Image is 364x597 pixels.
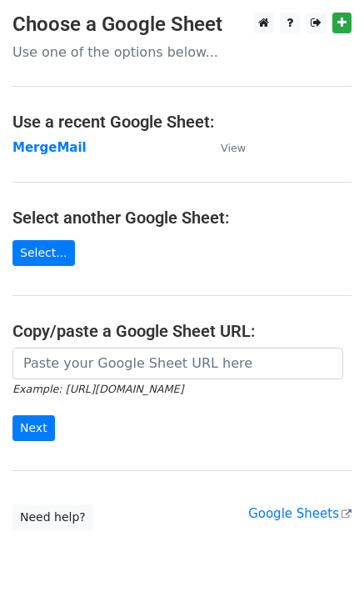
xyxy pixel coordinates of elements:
small: Example: [URL][DOMAIN_NAME] [12,383,183,395]
h4: Use a recent Google Sheet: [12,112,352,132]
input: Paste your Google Sheet URL here [12,348,343,379]
a: Need help? [12,504,93,530]
input: Next [12,415,55,441]
h4: Select another Google Sheet: [12,208,352,228]
h4: Copy/paste a Google Sheet URL: [12,321,352,341]
a: Select... [12,240,75,266]
a: MergeMail [12,140,87,155]
a: Google Sheets [248,506,352,521]
h3: Choose a Google Sheet [12,13,352,37]
p: Use one of the options below... [12,43,352,61]
small: View [221,142,246,154]
a: View [204,140,246,155]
